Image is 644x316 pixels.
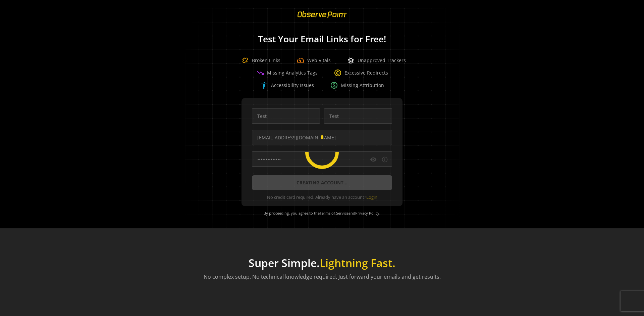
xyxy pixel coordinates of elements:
a: ObservePoint Homepage [293,15,351,22]
span: trending_down [256,69,264,77]
div: Web Vitals [297,56,331,64]
span: paid [330,81,338,89]
div: Broken Links [238,54,280,67]
p: No complex setup. No technical knowledge required. Just forward your emails and get results. [204,273,441,281]
span: accessibility [260,81,268,89]
a: Privacy Policy [355,211,379,216]
span: change_circle [334,69,342,77]
div: Missing Analytics Tags [256,69,318,77]
h1: Test Your Email Links for Free! [174,34,470,44]
div: Missing Attribution [330,81,384,89]
img: Broken Link [238,54,252,67]
div: Unapproved Trackers [347,56,406,64]
div: Accessibility Issues [260,81,314,89]
span: bug_report [347,56,355,64]
div: Excessive Redirects [334,69,388,77]
a: Terms of Service [320,211,348,216]
span: Lightning Fast. [320,256,395,270]
div: By proceeding, you agree to the and . [250,206,394,220]
h1: Super Simple. [204,257,441,269]
span: speed [297,56,305,64]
